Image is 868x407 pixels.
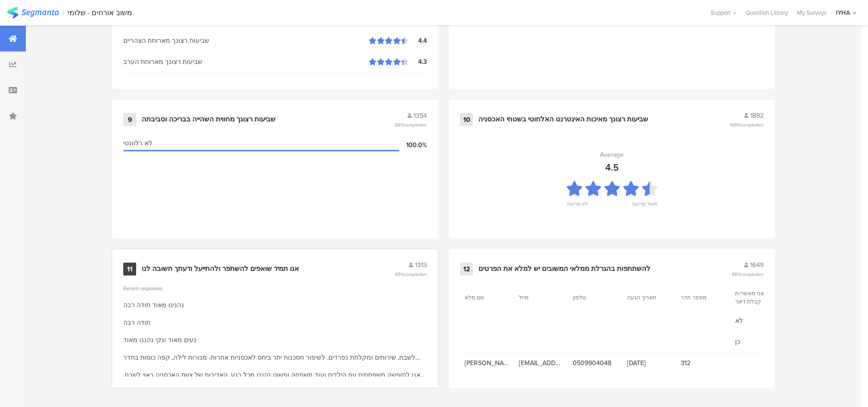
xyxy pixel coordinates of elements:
[567,200,588,213] div: לא מרוצה
[123,36,369,46] div: שביעות רצונך מארוחת הצהריים
[478,264,650,274] div: להשתתפות בהגרלת ממלאי המשובים יש למלא את הפרטים
[730,121,764,128] span: 100%
[793,8,831,17] a: My Surveys
[632,200,657,213] div: מאוד מרוצה
[573,293,614,302] section: טלפון
[123,300,184,310] div: נהנינו מאוד תודה רבה
[142,115,276,124] div: שביעות רצונך מחווית השהייה בבריכה וסביבתה
[460,263,473,275] div: 12
[836,8,850,17] div: IYHA
[750,111,764,120] span: 1892
[741,121,764,128] span: completion
[123,113,136,126] div: 9
[478,115,648,124] div: שביעות רצונך מאיכות האינטרנט האלחוטי בשטחי האכסניה
[404,271,427,278] span: completion
[732,271,764,278] span: 88%
[711,6,736,20] div: Support
[395,271,427,278] span: 69%
[123,285,427,292] div: Recent responses
[681,358,726,368] span: 312
[735,316,780,326] span: לא
[123,263,136,275] div: 11
[681,293,722,302] section: מספר חדר
[627,358,672,368] span: [DATE]
[123,370,427,380] div: באנו לחופשה משפחתית עם הילדים ועוד משפחה ופשוט נהננו מכל רגע. האדיבות של צוות האכסניה ראוי לשבח. ...
[415,260,427,270] span: 1313
[123,138,152,148] span: לא רלוונטי
[63,7,64,18] div: |
[735,337,780,347] span: כן
[68,8,132,17] div: משוב אורחים - שלומי
[7,7,59,18] img: segmanta logo
[627,293,668,302] section: תאריך הגעה
[408,36,427,46] div: 4.4
[519,358,564,368] span: [EMAIL_ADDRESS][DOMAIN_NAME]
[519,293,560,302] section: מייל
[399,140,427,150] div: 100.0%
[605,161,619,174] div: 4.5
[750,260,764,270] span: 1649
[741,8,793,17] a: Question Library
[142,264,299,274] div: אנו תמיד שואפים להשתפר ולהתייעל ודעתך חשובה לנו
[600,150,624,160] div: Average
[414,111,427,120] span: 1354
[460,113,473,126] div: 10
[465,293,506,302] section: שם מלא
[735,289,776,306] section: אני מאשר/ת קבלת דיוור
[573,358,618,368] span: 0509904048
[404,121,427,128] span: completion
[123,353,427,362] div: לשבח, שירותים ומקלחת נפרדים. לשיפור חסכנות יתר ביחס לאכסניות אחרות- מנורות לילה, קפה כוסות בחדר מ...
[465,358,510,368] span: [PERSON_NAME]
[123,335,196,345] div: נעים מאוד ונקי נהננו מאוד
[123,318,150,327] div: תודה רבה
[741,271,764,278] span: completion
[123,57,369,67] div: שביעות רצונך מארוחת הערב
[408,57,427,67] div: 4.3
[395,121,427,128] span: 88%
